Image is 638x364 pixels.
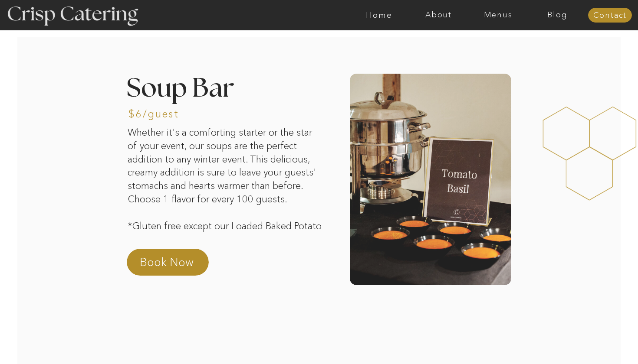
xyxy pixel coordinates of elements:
[128,109,201,121] h3: $6/guest
[140,254,216,275] a: Book Now
[128,126,324,247] p: Whether it's a comforting starter or the star of your event, our soups are the perfect addition t...
[409,11,468,19] a: About
[528,11,587,19] a: Blog
[468,11,528,19] a: Menus
[588,11,632,20] a: Contact
[349,11,409,19] a: Home
[127,76,293,128] h2: Soup Bar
